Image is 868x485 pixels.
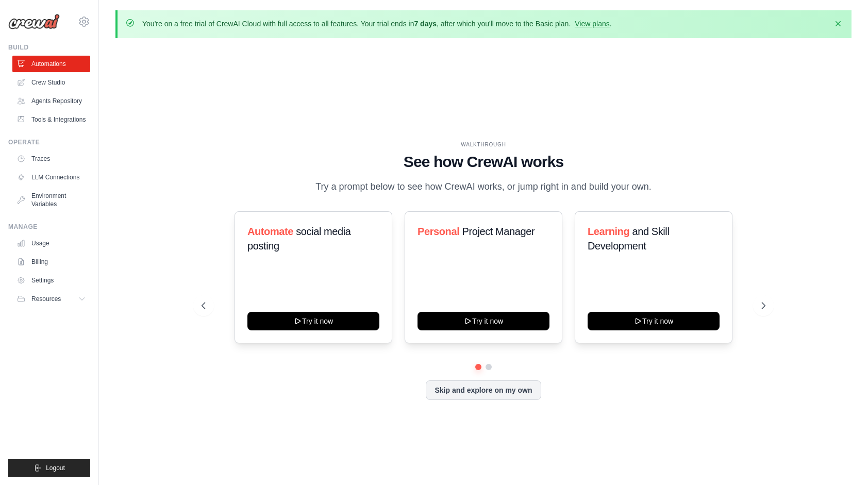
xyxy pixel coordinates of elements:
[8,138,90,146] div: Operate
[588,312,720,330] button: Try it now
[12,272,90,289] a: Settings
[310,179,657,194] p: Try a prompt below to see how CrewAI works, or jump right in and build your own.
[31,295,61,303] span: Resources
[8,14,60,29] img: Logo
[202,141,765,148] div: WALKTHROUGH
[462,226,535,237] span: Project Manager
[12,169,90,186] a: LLM Connections
[8,43,90,52] div: Build
[247,226,351,252] span: social media posting
[12,74,90,91] a: Crew Studio
[12,254,90,270] a: Billing
[588,226,669,252] span: and Skill Development
[418,226,459,237] span: Personal
[12,188,90,212] a: Environment Variables
[414,20,437,28] strong: 7 days
[588,226,629,237] span: Learning
[247,312,379,330] button: Try it now
[418,312,549,330] button: Try it now
[8,223,90,231] div: Manage
[202,153,765,171] h1: See how CrewAI works
[12,56,90,72] a: Automations
[12,235,90,252] a: Usage
[12,111,90,128] a: Tools & Integrations
[12,93,90,109] a: Agents Repository
[247,226,293,237] span: Automate
[8,459,90,477] button: Logout
[46,464,65,472] span: Logout
[142,19,612,29] p: You're on a free trial of CrewAI Cloud with full access to all features. Your trial ends in , aft...
[12,291,90,307] button: Resources
[575,20,609,28] a: View plans
[426,380,541,400] button: Skip and explore on my own
[12,150,90,167] a: Traces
